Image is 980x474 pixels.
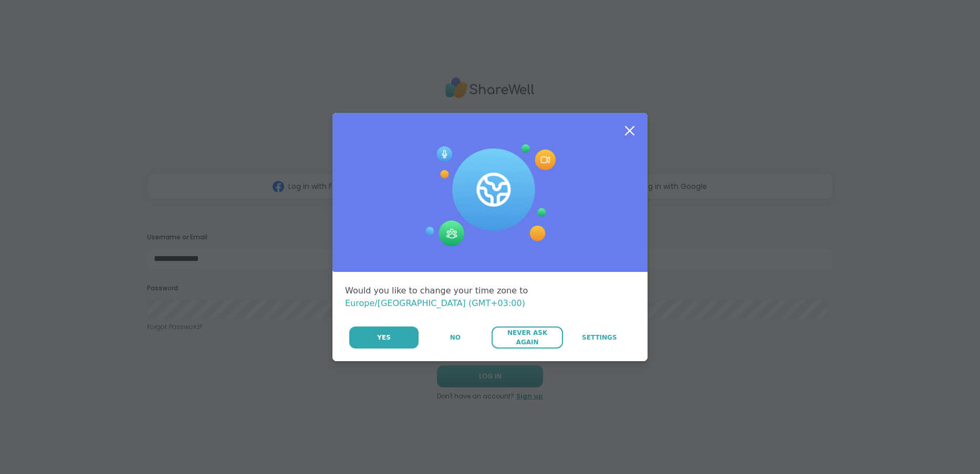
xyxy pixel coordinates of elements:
[582,333,617,342] span: Settings
[345,285,635,310] div: Would you like to change your time zone to
[497,328,557,347] span: Never Ask Again
[492,326,562,349] button: Never Ask Again
[349,326,419,349] button: Yes
[420,326,491,349] button: No
[377,333,391,342] span: Yes
[564,326,635,349] a: Settings
[345,298,525,308] span: Europe/[GEOGRAPHIC_DATA] (GMT+03:00)
[424,144,556,247] img: Session Experience
[450,333,461,342] span: No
